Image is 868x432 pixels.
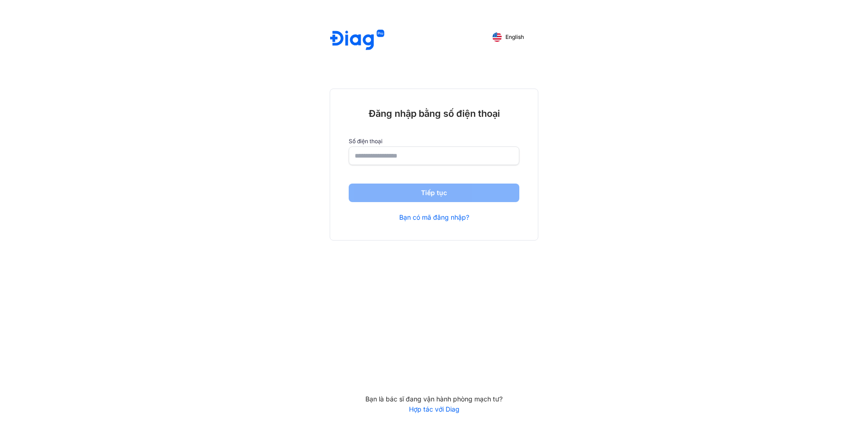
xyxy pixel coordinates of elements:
[349,108,519,120] div: Đăng nhập bằng số điện thoại
[486,30,530,44] button: English
[330,395,538,403] div: Bạn là bác sĩ đang vận hành phòng mạch tư?
[505,34,524,40] span: English
[349,138,519,145] label: Số điện thoại
[349,184,519,202] button: Tiếp tục
[399,213,469,222] a: Bạn có mã đăng nhập?
[492,32,502,42] img: English
[330,405,538,413] a: Hợp tác với Diag
[330,30,384,51] img: logo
